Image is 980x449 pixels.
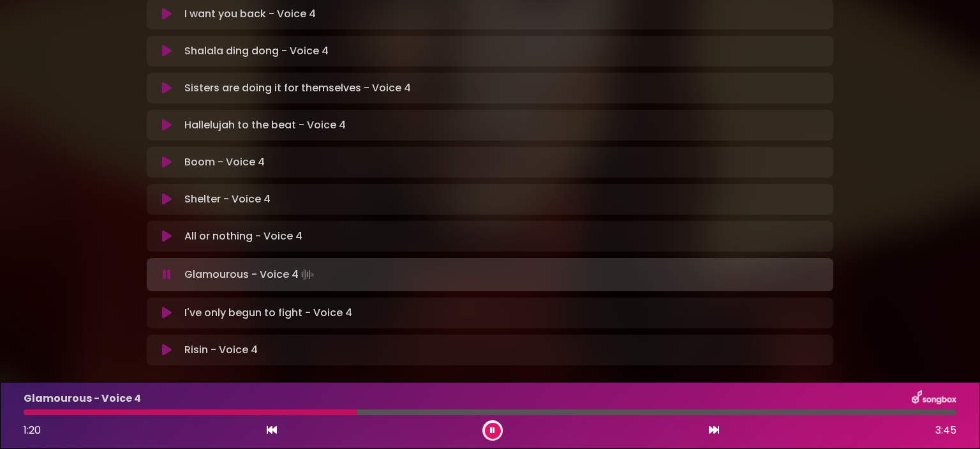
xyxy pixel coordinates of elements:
[184,192,271,207] p: Shelter - Voice 4
[912,390,956,407] img: songbox-logo-white.png
[184,266,316,284] p: Glamourous - Voice 4
[184,155,265,170] p: Boom - Voice 4
[184,305,352,321] p: I've only begun to fight - Voice 4
[184,229,302,244] p: All or nothing - Voice 4
[184,43,329,59] p: Shalala ding dong - Voice 4
[184,118,346,133] p: Hallelujah to the beat - Voice 4
[24,391,141,406] p: Glamourous - Voice 4
[184,80,411,96] p: Sisters are doing it for themselves - Voice 4
[184,342,258,358] p: Risin - Voice 4
[299,266,316,284] img: waveform4.gif
[184,6,316,22] p: I want you back - Voice 4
